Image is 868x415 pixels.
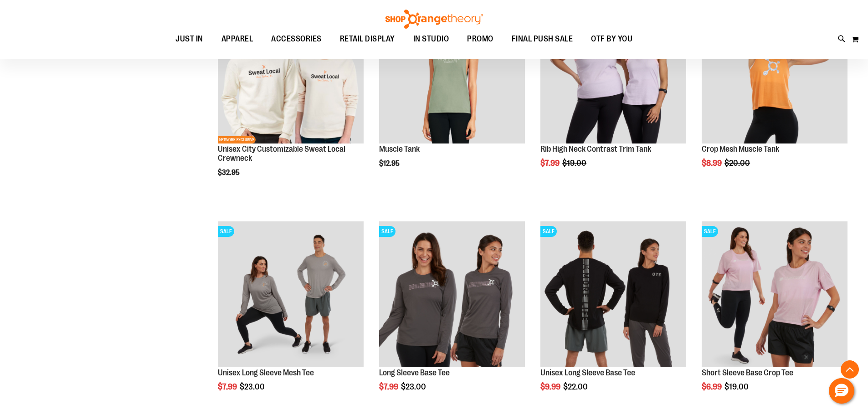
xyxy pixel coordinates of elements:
[702,159,723,168] span: $8.99
[240,382,266,391] span: $23.00
[218,221,364,367] img: Unisex Long Sleeve Mesh Tee primary image
[540,144,651,154] a: Rib High Neck Contrast Trim Tank
[702,221,847,367] img: Product image for Short Sleeve Base Crop Tee
[702,144,779,154] a: Crop Mesh Muscle Tank
[175,29,203,49] span: JUST IN
[702,226,718,237] span: SALE
[540,226,557,237] span: SALE
[379,368,450,377] a: Long Sleeve Base Tee
[563,382,589,391] span: $22.00
[697,217,852,415] div: product
[212,29,262,49] a: APPAREL
[384,10,484,29] img: Shop Orangetheory
[379,221,525,369] a: Product image for Long Sleeve Base TeeSALE
[218,368,314,377] a: Unisex Long Sleeve Mesh Tee
[218,382,238,391] span: $7.99
[262,29,331,50] a: ACCESSORIES
[379,226,395,237] span: SALE
[379,159,401,168] span: $12.95
[413,29,449,49] span: IN STUDIO
[702,221,847,369] a: Product image for Short Sleeve Base Crop TeeSALE
[724,382,750,391] span: $19.00
[540,159,561,168] span: $7.99
[562,159,588,168] span: $19.00
[213,217,368,415] div: product
[401,382,427,391] span: $23.00
[582,29,642,50] a: OTF BY YOU
[218,221,364,369] a: Unisex Long Sleeve Mesh Tee primary imageSALE
[218,144,345,163] a: Unisex City Customizable Sweat Local Crewneck
[218,169,241,177] span: $32.95
[166,29,212,50] a: JUST IN
[724,159,751,168] span: $20.00
[340,29,395,49] span: RETAIL DISPLAY
[540,368,635,377] a: Unisex Long Sleeve Base Tee
[540,221,686,369] a: Product image for Unisex Long Sleeve Base TeeSALE
[503,29,582,50] a: FINAL PUSH SALE
[536,217,691,415] div: product
[218,226,234,237] span: SALE
[591,29,632,49] span: OTF BY YOU
[218,136,256,143] span: NETWORK EXCLUSIVE
[375,217,529,415] div: product
[702,368,793,377] a: Short Sleeve Base Crop Tee
[379,382,400,391] span: $7.99
[540,221,686,367] img: Product image for Unisex Long Sleeve Base Tee
[404,29,458,50] a: IN STUDIO
[841,360,859,379] button: Back To Top
[512,29,573,49] span: FINAL PUSH SALE
[221,29,253,49] span: APPAREL
[379,221,525,367] img: Product image for Long Sleeve Base Tee
[702,382,723,391] span: $6.99
[379,144,420,154] a: Muscle Tank
[540,382,562,391] span: $9.99
[458,29,503,50] a: PROMO
[829,378,854,404] button: Hello, have a question? Let’s chat.
[271,29,322,49] span: ACCESSORIES
[331,29,404,50] a: RETAIL DISPLAY
[467,29,493,49] span: PROMO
